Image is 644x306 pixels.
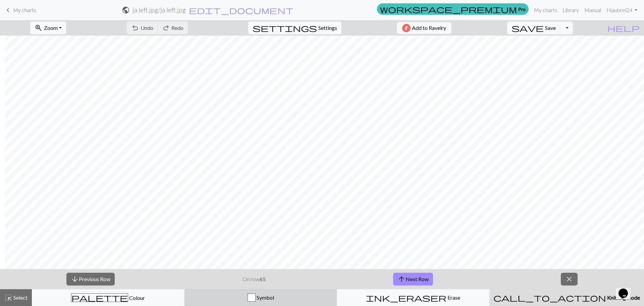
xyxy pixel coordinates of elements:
a: My charts [4,4,36,16]
span: close [565,274,573,284]
button: Zoom [30,21,66,34]
span: arrow_downward [71,274,79,284]
span: zoom_in [35,23,43,33]
span: save [512,23,544,33]
button: Save [507,21,560,34]
span: highlight_alt [4,293,12,302]
button: Next Row [393,273,433,286]
span: Colour [128,295,145,301]
a: Pro [377,3,529,15]
span: edit_document [189,5,293,15]
h2: ja left.jpg / ja left.jpg [132,6,186,14]
span: settings [253,23,317,33]
img: Ravelry [402,24,411,32]
a: My charts [531,3,560,17]
span: Settings [318,24,337,32]
button: Colour [32,289,184,306]
span: call_to_action [493,293,606,302]
span: palette [71,293,128,302]
iframe: chat widget [616,279,637,299]
button: Add to Ravelry [397,22,451,34]
span: ink_eraser [366,293,446,302]
span: Select [12,294,28,301]
span: arrow_upward [397,274,406,284]
span: Erase [446,294,460,301]
button: Previous Row [66,273,115,286]
button: Knitting mode [489,289,644,306]
span: My charts [13,7,36,13]
a: Manual [582,3,604,17]
span: Symbol [256,294,274,301]
i: Settings [253,24,317,32]
span: keyboard_arrow_left [4,5,12,15]
span: Save [545,25,556,31]
button: Erase [337,289,489,306]
a: Library [560,3,582,17]
button: SettingsSettings [248,21,341,34]
span: Knitting mode [606,294,640,301]
span: workspace_premium [380,4,517,14]
span: Add to Ravelry [412,24,446,32]
strong: 65 [260,276,266,282]
button: Symbol [184,289,337,306]
p: On row [243,275,266,283]
span: Zoom [44,25,58,31]
a: Hiaubrei24 [604,3,640,17]
span: help [607,23,640,33]
span: public [122,5,130,15]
